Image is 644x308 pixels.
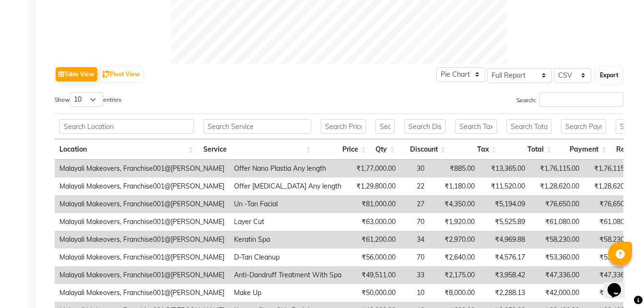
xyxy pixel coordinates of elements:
[229,266,346,284] td: Anti-Dandruff Treatment With Spa
[429,160,480,178] td: ₹885.00
[584,231,638,249] td: ₹58,230.00
[55,231,229,249] td: Malayali Makeovers, Franchise001@[PERSON_NAME]
[229,213,346,231] td: Layer Cut
[346,213,400,231] td: ₹63,000.00
[229,249,346,266] td: D-Tan Cleanup
[203,119,311,134] input: Search Service
[199,139,316,160] th: Service: activate to sort column ascending
[480,178,530,195] td: ₹11,520.00
[429,195,480,213] td: ₹4,350.00
[55,160,229,178] td: Malayali Makeovers, Franchise001@[PERSON_NAME]
[556,139,611,160] th: Payment: activate to sort column ascending
[429,284,480,302] td: ₹8,000.00
[429,249,480,266] td: ₹2,640.00
[346,266,400,284] td: ₹49,511.00
[400,231,429,249] td: 34
[316,139,371,160] th: Price: activate to sort column ascending
[55,213,229,231] td: Malayali Makeovers, Franchise001@[PERSON_NAME]
[229,231,346,249] td: Keratin Spa
[604,270,634,298] iframe: chat widget
[400,284,429,302] td: 10
[530,160,584,178] td: ₹1,76,115.00
[100,67,142,82] button: Pivot View
[400,178,429,195] td: 22
[480,213,530,231] td: ₹5,525.89
[55,266,229,284] td: Malayali Makeovers, Franchise001@[PERSON_NAME]
[584,249,638,266] td: ₹53,360.00
[400,195,429,213] td: 27
[103,71,110,78] img: pivot.png
[229,284,346,302] td: Make Up
[400,213,429,231] td: 70
[400,160,429,178] td: 30
[530,231,584,249] td: ₹58,230.00
[400,249,429,266] td: 70
[229,178,346,195] td: Offer [MEDICAL_DATA] Any length
[480,160,530,178] td: ₹13,365.00
[346,231,400,249] td: ₹61,200.00
[59,119,194,134] input: Search Location
[450,139,501,160] th: Tax: activate to sort column ascending
[561,119,607,134] input: Search Payment
[502,139,556,160] th: Total: activate to sort column ascending
[584,160,638,178] td: ₹1,76,115.00
[530,249,584,266] td: ₹53,360.00
[584,195,638,213] td: ₹76,650.00
[346,178,400,195] td: ₹1,29,800.00
[55,178,229,195] td: Malayali Makeovers, Franchise001@[PERSON_NAME]
[596,67,622,83] button: Export
[56,67,97,82] button: Table View
[506,119,551,134] input: Search Total
[480,249,530,266] td: ₹4,576.17
[229,160,346,178] td: Offer Nano Plastia Any length
[321,119,366,134] input: Search Price
[429,213,480,231] td: ₹1,920.00
[530,178,584,195] td: ₹1,28,620.00
[584,266,638,284] td: ₹47,336.00
[375,119,395,134] input: Search Qty
[429,178,480,195] td: ₹1,180.00
[399,139,450,160] th: Discount: activate to sort column ascending
[429,266,480,284] td: ₹2,175.00
[55,284,229,302] td: Malayali Makeovers, Franchise001@[PERSON_NAME]
[400,266,429,284] td: 33
[480,195,530,213] td: ₹5,194.09
[229,195,346,213] td: Un -Tan Facial
[346,195,400,213] td: ₹81,000.00
[584,178,638,195] td: ₹1,28,620.00
[404,119,445,134] input: Search Discount
[539,92,623,107] input: Search:
[584,213,638,231] td: ₹61,080.00
[455,119,496,134] input: Search Tax
[530,213,584,231] td: ₹61,080.00
[55,139,199,160] th: Location: activate to sort column ascending
[346,284,400,302] td: ₹50,000.00
[480,266,530,284] td: ₹3,958.42
[530,266,584,284] td: ₹47,336.00
[480,284,530,302] td: ₹2,288.13
[516,92,623,107] label: Search:
[55,249,229,266] td: Malayali Makeovers, Franchise001@[PERSON_NAME]
[429,231,480,249] td: ₹2,970.00
[584,284,638,302] td: ₹42,000.00
[55,195,229,213] td: Malayali Makeovers, Franchise001@[PERSON_NAME]
[371,139,399,160] th: Qty: activate to sort column ascending
[530,195,584,213] td: ₹76,650.00
[346,249,400,266] td: ₹56,000.00
[346,160,400,178] td: ₹1,77,000.00
[70,92,103,107] select: Showentries
[530,284,584,302] td: ₹42,000.00
[55,92,121,107] label: Show entries
[480,231,530,249] td: ₹4,969.88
